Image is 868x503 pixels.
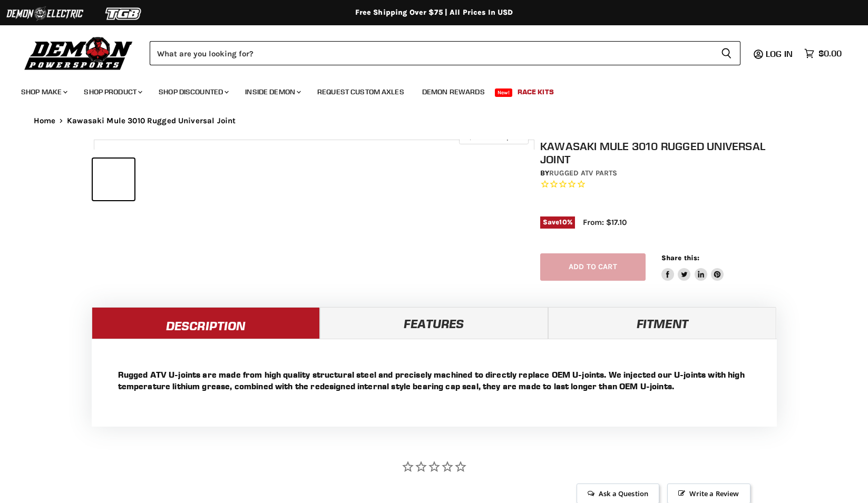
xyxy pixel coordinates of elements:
[93,159,134,200] button: IMAGE thumbnail
[13,116,856,125] nav: Breadcrumbs
[818,48,842,58] span: $0.00
[150,41,713,65] input: Search
[540,216,575,228] span: Save %
[661,254,699,262] span: Share this:
[118,369,750,392] p: Rugged ATV U-joints are made from high quality structural steel and precisely machined to directl...
[13,8,856,17] div: Free Shipping Over $75 | All Prices In USD
[13,81,74,103] a: Shop Make
[548,307,776,339] a: Fitment
[67,116,236,125] span: Kawasaki Mule 3010 Rugged Universal Joint
[495,88,513,97] span: New!
[76,81,149,103] a: Shop Product
[5,4,84,24] img: Demon Electric Logo 2
[761,49,799,58] a: Log in
[713,41,740,65] button: Search
[549,169,617,177] a: Rugged ATV Parts
[414,81,493,103] a: Demon Rewards
[583,218,627,227] span: From: $17.10
[92,307,320,339] a: Description
[661,253,724,281] aside: Share this:
[320,307,548,339] a: Features
[150,41,740,65] form: Product
[540,140,781,166] h1: Kawasaki Mule 3010 Rugged Universal Joint
[84,4,163,24] img: TGB Logo 2
[766,48,793,59] span: Log in
[309,81,412,103] a: Request Custom Axles
[34,116,56,125] a: Home
[559,218,567,226] span: 10
[464,133,523,141] span: Click to expand
[237,81,307,103] a: Inside Demon
[540,179,781,190] span: Rated 0.0 out of 5 stars 0 reviews
[13,77,839,103] ul: Main menu
[799,46,847,61] a: $0.00
[510,81,562,103] a: Race Kits
[21,34,136,72] img: Demon Powersports
[540,167,781,179] div: by
[151,81,235,103] a: Shop Discounted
